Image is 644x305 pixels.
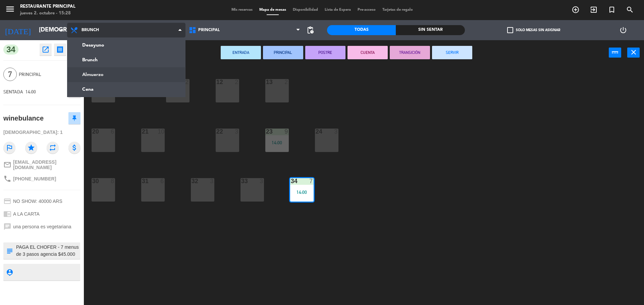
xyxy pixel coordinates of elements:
[256,8,289,12] span: Mapa de mesas
[82,28,99,32] span: Brunch
[6,269,13,276] i: person_pin
[13,199,62,204] span: NO SHOW: 40000 ARS
[321,8,354,12] span: Lista de Espera
[334,129,338,135] div: 3
[13,211,40,217] span: A LA CARTA
[507,27,560,33] label: Solo mesas sin asignar
[57,26,65,34] i: arrow_drop_down
[3,45,18,55] span: 34
[3,127,80,138] div: [DEMOGRAPHIC_DATA]: 1
[507,27,513,33] span: check_box_outline_blank
[20,10,75,17] div: jueves 2. octubre - 15:28
[432,46,472,59] button: SERVIR
[47,142,59,154] i: repeat
[265,140,289,145] div: 14:00
[235,79,239,85] div: 2
[630,48,638,56] i: close
[6,247,13,254] i: subject
[3,210,11,218] i: chrome_reader_mode
[68,142,80,154] i: attach_money
[284,79,288,85] div: 2
[13,159,80,170] span: [EMAIL_ADDRESS][DOMAIN_NAME]
[67,53,185,67] a: Brunch
[210,178,214,184] div: 3
[25,89,36,94] span: 14:00
[379,8,416,12] span: Tarjetas de regalo
[3,89,23,94] span: SENTADA
[20,3,75,10] div: Restaurante Principal
[390,46,430,59] button: TRANSICIÓN
[3,197,11,205] i: credit_card
[611,48,619,56] i: power_input
[221,46,261,59] button: ENTRADA
[3,113,44,124] div: winebulance
[290,190,314,195] div: 14:00
[67,67,185,82] a: Almuerzo
[19,71,65,78] span: Principal
[309,178,313,184] div: 7
[306,26,314,34] span: pending_actions
[67,82,185,97] a: Cena
[305,46,345,59] button: POSTRE
[56,46,64,54] i: receipt
[13,176,56,181] span: [PHONE_NUMBER]
[3,223,11,231] i: chat
[158,129,164,135] div: 10
[160,178,164,184] div: 6
[609,48,621,58] button: power_input
[3,142,15,154] i: outlined_flag
[42,46,50,54] i: open_in_new
[5,4,15,14] i: menu
[627,48,640,58] button: close
[572,6,580,14] i: add_circle_outline
[198,28,220,32] span: Principal
[67,38,185,53] a: Desayuno
[619,26,627,34] i: power_settings_new
[354,8,379,12] span: Pre-acceso
[54,44,66,56] button: receipt
[590,6,598,14] i: exit_to_app
[5,4,15,16] button: menu
[228,8,256,12] span: Mis reservas
[327,25,396,35] div: Todas
[3,175,11,183] i: phone
[608,6,616,14] i: turned_in_not
[25,142,37,154] i: star
[185,79,189,85] div: 2
[284,129,288,135] div: 9
[347,46,388,59] button: CUENTA
[3,68,17,81] span: 7
[3,161,11,169] i: mail_outline
[40,44,52,56] button: open_in_new
[235,129,239,135] div: 3
[3,159,80,170] a: mail_outline[EMAIL_ADDRESS][DOMAIN_NAME]
[263,46,303,59] button: PRINCIPAL
[396,25,465,35] div: Sin sentar
[111,178,115,184] div: 8
[289,8,321,12] span: Disponibilidad
[260,178,264,184] div: 3
[13,224,71,229] span: una persona es vegetariana
[626,6,634,14] i: search
[111,129,115,135] div: 6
